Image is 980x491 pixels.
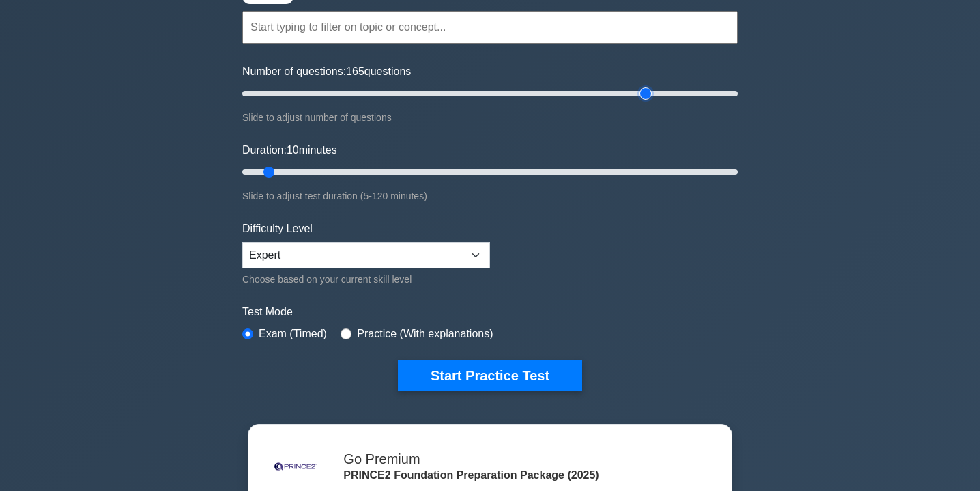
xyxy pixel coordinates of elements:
[242,304,738,320] label: Test Mode
[357,326,493,342] label: Practice (With explanations)
[242,271,490,287] div: Choose based on your current skill level
[287,144,299,156] span: 10
[242,109,738,126] div: Slide to adjust number of questions
[242,188,738,204] div: Slide to adjust test duration (5-120 minutes)
[242,142,337,158] label: Duration: minutes
[346,66,364,77] span: 165
[242,11,738,44] input: Start typing to filter on topic or concept...
[242,64,411,80] label: Number of questions: questions
[242,221,313,237] label: Difficulty Level
[259,326,327,342] label: Exam (Timed)
[398,360,582,391] button: Start Practice Test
